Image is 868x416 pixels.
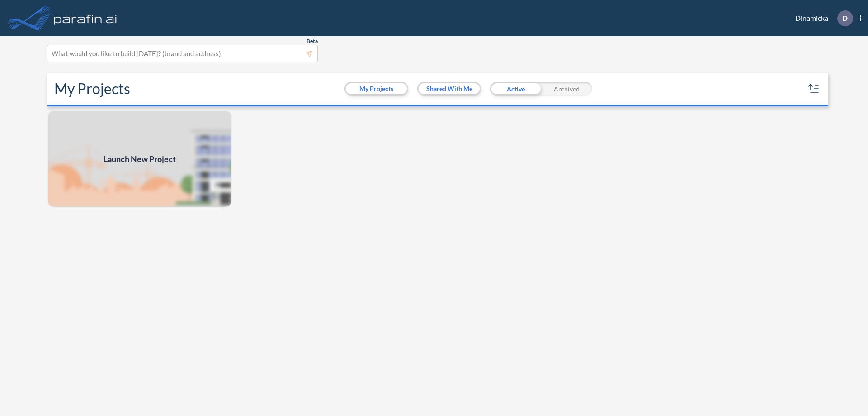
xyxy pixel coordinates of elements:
[782,10,861,26] div: Dinamicka
[104,153,176,165] span: Launch New Project
[490,82,541,96] div: Active
[307,38,318,45] span: Beta
[47,110,232,208] a: Launch New Project
[807,81,821,96] button: sort
[54,80,130,97] h2: My Projects
[419,83,480,94] button: Shared With Me
[52,9,119,27] img: logo
[47,110,232,208] img: add
[346,83,407,94] button: My Projects
[541,82,592,96] div: Archived
[842,14,848,22] p: D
